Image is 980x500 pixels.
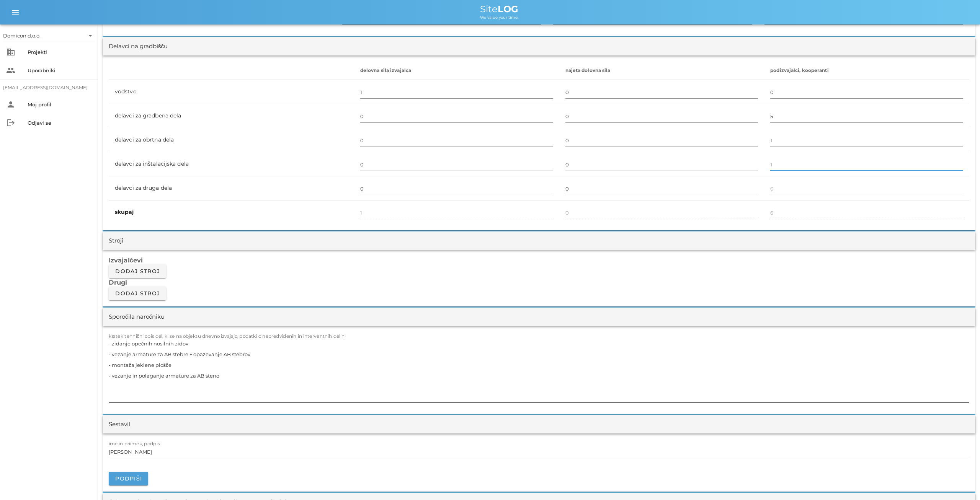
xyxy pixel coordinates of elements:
[354,62,559,80] th: delovna sila izvajalca
[360,134,553,147] input: 0
[109,313,165,321] div: Sporočila naročniku
[109,42,168,51] div: Delavci na gradbišču
[109,176,354,200] td: delavci za druga dela
[109,104,354,128] td: delavci za gradbena dela
[871,417,980,500] div: Pripomoček za klepet
[480,15,518,20] span: We value your time.
[86,31,95,40] i: arrow_drop_down
[11,8,20,17] i: menu
[28,101,92,107] div: Moj profil
[360,182,553,195] input: 0
[480,3,518,15] span: Site
[6,66,15,75] i: people
[770,158,963,171] input: 0
[109,441,160,447] label: ime in priimek, podpis
[109,334,345,339] label: kratek tehnični opis del, ki se na objektu dnevno izvajajo, podatki o nepredvidenih in interventn...
[28,120,92,126] div: Odjavi se
[871,417,980,500] iframe: Chat Widget
[109,287,166,300] button: Dodaj stroj
[109,256,969,264] h3: Izvajalčevi
[6,118,15,127] i: logout
[565,86,758,98] input: 0
[360,158,553,171] input: 0
[109,236,123,245] div: Stroji
[559,62,764,80] th: najeta dolovna sila
[109,472,148,485] button: Podpiši
[565,182,758,195] input: 0
[109,152,354,176] td: delavci za inštalacijska dela
[360,110,553,122] input: 0
[770,86,963,98] input: 0
[565,158,758,171] input: 0
[28,67,92,73] div: Uporabniki
[3,29,95,42] div: Domicon d.o.o.
[109,278,969,287] h3: Drugi
[115,268,160,275] span: Dodaj stroj
[770,110,963,122] input: 0
[6,100,15,109] i: person
[28,49,92,55] div: Projekti
[109,80,354,104] td: vodstvo
[109,420,130,429] div: Sestavil
[565,110,758,122] input: 0
[565,134,758,147] input: 0
[498,3,518,15] b: LOG
[109,264,166,278] button: Dodaj stroj
[115,475,142,482] span: Podpiši
[109,128,354,152] td: delavci za obrtna dela
[115,290,160,297] span: Dodaj stroj
[770,134,963,147] input: 0
[360,86,553,98] input: 0
[115,208,134,215] b: skupaj
[3,32,41,39] div: Domicon d.o.o.
[764,62,969,80] th: podizvajalci, kooperanti
[770,182,963,195] input: 0
[6,47,15,57] i: business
